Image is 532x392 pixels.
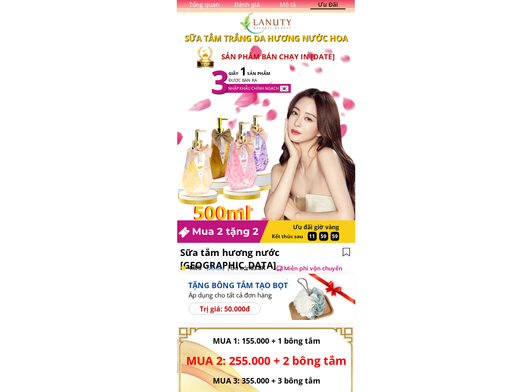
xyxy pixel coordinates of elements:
[202,335,331,347] h3: MUA 1: 155.000 + 1 bông tắm
[177,32,355,44] h3: SỮA TẮM TRẮNG DA HƯƠNG NƯỚC HOA
[193,197,255,228] h1: 500ml
[313,232,317,240] h3: :
[228,77,257,83] span: ĐƯỢC BÁN RA
[189,291,281,299] div: Áp dụng cho tất cả đơn hàng
[192,304,257,315] h3: Trị giá: 50.000đ
[272,232,306,240] h3: Kết thúc sau
[228,70,336,83] h3: GIÂY SẢN PHẨM
[250,264,265,272] span: 63.8K
[277,224,339,231] h3: Ưu đãi giờ vàng
[325,233,329,241] h3: :
[188,264,212,272] h3: 4.9/5
[231,264,275,272] h3: Đã bán
[200,375,333,387] h3: MUA 3: 355.000 + 3 bông tắm
[188,281,298,290] div: TẶNG BÔNG TẮM TẠO BỌT
[284,264,352,273] h3: Miễn phí vận chuyển
[194,197,252,228] h1: 500ml
[236,62,250,80] h3: 1
[184,351,349,370] h3: MUA 2: 255.000 + 2 bông tắm
[202,56,237,107] h3: 3
[221,51,343,62] h3: SẢN PHẨM BÁN CHẠY IN [DATE]
[180,246,279,272] span: Sữa tắm hương nước [GEOGRAPHIC_DATA]
[192,224,274,239] h3: Mua 2 tặng 2
[206,264,228,272] h3: (20.3k)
